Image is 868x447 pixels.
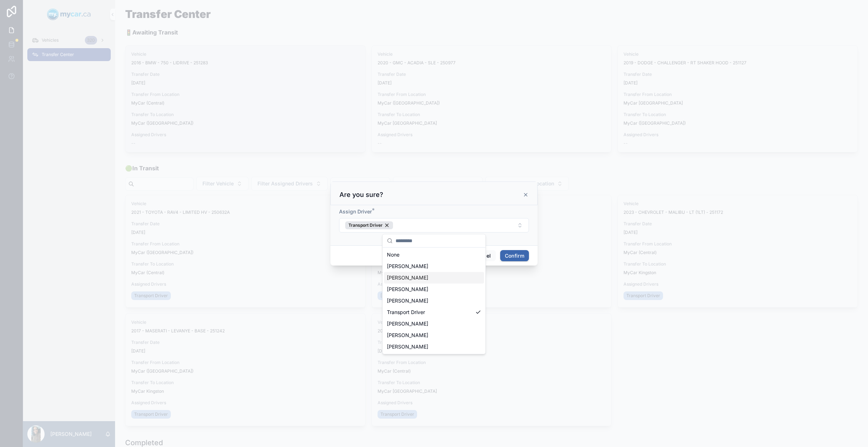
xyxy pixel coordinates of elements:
[339,218,529,232] button: Select Button
[387,274,428,281] span: [PERSON_NAME]
[387,332,428,339] span: [PERSON_NAME]
[387,309,425,316] span: Transport Driver
[384,249,484,261] div: None
[387,263,428,270] span: [PERSON_NAME]
[339,208,372,215] span: Assign Driver
[345,221,393,229] button: Unselect 88
[348,222,383,228] span: Transport Driver
[500,250,529,262] button: Confirm
[387,320,428,327] span: [PERSON_NAME]
[387,343,428,350] span: [PERSON_NAME]
[387,297,428,304] span: [PERSON_NAME]
[383,248,485,354] div: Suggestions
[339,190,383,199] h3: Are you sure?
[387,286,428,293] span: [PERSON_NAME]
